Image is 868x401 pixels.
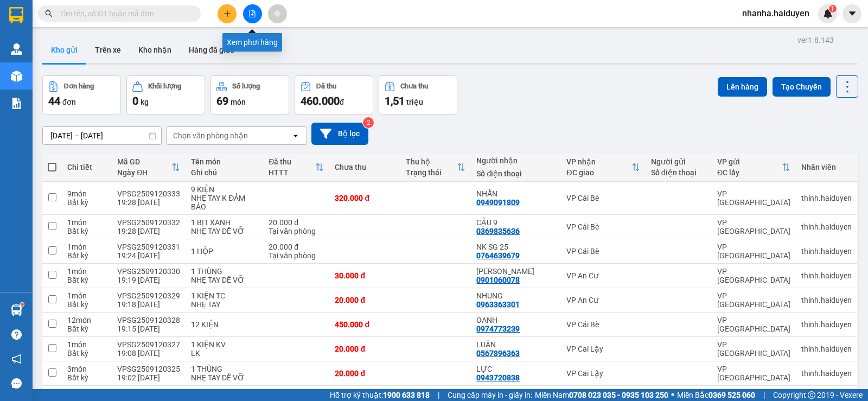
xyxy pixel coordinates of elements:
[476,198,520,207] div: 0949091809
[117,189,180,198] div: VPSG2509120333
[566,320,640,329] div: VP Cái Bè
[476,267,556,276] div: THÙY LINH
[67,227,106,235] div: Bất kỳ
[733,7,818,20] span: nhanha.haiduyen
[67,163,106,171] div: Chi tiết
[717,168,782,177] div: ĐC lấy
[476,365,556,373] div: LỰC
[67,365,106,373] div: 3 món
[566,157,631,166] div: VP nhận
[847,9,857,18] span: caret-down
[561,153,645,182] th: Toggle SortBy
[117,300,180,309] div: 19:18 [DATE]
[222,33,282,52] div: Xem phơi hàng
[60,8,188,20] input: Tìm tên, số ĐT hoặc mã đơn
[216,94,228,107] span: 69
[316,82,336,90] div: Đã thu
[67,324,106,333] div: Bất kỳ
[476,340,556,349] div: LUÂN
[476,218,556,227] div: CẬU 9
[363,117,374,128] sup: 2
[67,218,106,227] div: 1 món
[231,98,246,106] span: món
[67,349,106,358] div: Bất kỳ
[651,168,706,177] div: Số điện thoại
[535,389,668,401] span: Miền Nam
[117,157,171,166] div: Mã GD
[191,276,258,284] div: NHẸ TAY DỄ VỠ
[11,71,22,82] img: warehouse-icon
[67,251,106,260] div: Bất kỳ
[67,189,106,198] div: 9 món
[801,222,852,231] div: thinh.haiduyen
[569,391,668,399] strong: 0708 023 035 - 0935 103 250
[11,304,22,316] img: warehouse-icon
[269,251,324,260] div: Tại văn phòng
[335,271,395,280] div: 30.000 đ
[180,37,243,63] button: Hàng đã giao
[273,10,281,17] span: aim
[438,389,439,401] span: |
[67,316,106,324] div: 12 món
[191,227,258,235] div: NHẸ TAY DỄ VỠ
[476,300,520,309] div: 0963363301
[191,194,258,211] div: NHẸ TAY K ĐẢM BẢO
[67,243,106,251] div: 1 món
[335,296,395,304] div: 20.000 đ
[801,247,852,256] div: thinh.haiduyen
[232,82,260,90] div: Số lượng
[406,157,457,166] div: Thu hộ
[42,75,121,114] button: Đơn hàng44đơn
[191,291,258,300] div: 1 KIỆN TC
[117,251,180,260] div: 19:24 [DATE]
[717,189,790,207] div: VP [GEOGRAPHIC_DATA]
[248,10,256,17] span: file-add
[718,77,767,97] button: Lên hàng
[717,340,790,358] div: VP [GEOGRAPHIC_DATA]
[406,168,457,177] div: Trạng thái
[11,378,22,389] span: message
[566,194,640,202] div: VP Cái Bè
[117,349,180,358] div: 19:08 [DATE]
[191,320,258,329] div: 12 KIỆN
[117,373,180,382] div: 19:02 [DATE]
[476,189,556,198] div: NHẪN
[9,7,23,23] img: logo-vxr
[243,4,262,23] button: file-add
[476,276,520,284] div: 0901060078
[448,389,532,401] span: Cung cấp máy in - giấy in:
[67,300,106,309] div: Bất kỳ
[269,168,315,177] div: HTTT
[383,391,430,399] strong: 1900 633 818
[268,4,287,23] button: aim
[42,37,86,63] button: Kho gửi
[829,5,837,12] sup: 1
[476,251,520,260] div: 0764639679
[117,365,180,373] div: VPSG2509120325
[566,369,640,378] div: VP Cai Lậy
[191,247,258,256] div: 1 HỘP
[64,82,94,90] div: Đơn hàng
[797,34,834,46] div: ver 1.8.143
[11,98,22,109] img: solution-icon
[671,393,674,397] span: ⚪️
[476,243,556,251] div: NK SG 25
[476,227,520,235] div: 0369835636
[117,218,180,227] div: VPSG2509120332
[717,218,790,235] div: VP [GEOGRAPHIC_DATA]
[269,243,324,251] div: 20.000 đ
[717,365,790,382] div: VP [GEOGRAPHIC_DATA]
[717,243,790,260] div: VP [GEOGRAPHIC_DATA]
[566,345,640,353] div: VP Cai Lậy
[67,198,106,207] div: Bất kỳ
[117,291,180,300] div: VPSG2509120329
[400,153,471,182] th: Toggle SortBy
[191,340,258,349] div: 1 KIỆN KV
[117,340,180,349] div: VPSG2509120327
[335,320,395,329] div: 450.000 đ
[831,5,834,12] span: 1
[717,267,790,284] div: VP [GEOGRAPHIC_DATA]
[340,98,344,106] span: đ
[717,157,782,166] div: VP gửi
[67,291,106,300] div: 1 món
